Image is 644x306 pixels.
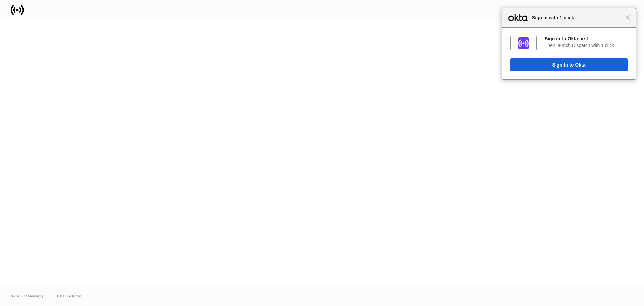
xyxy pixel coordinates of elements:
[510,58,628,71] button: Sign In to Okta
[545,36,628,42] div: Sign in to Okta first
[545,42,628,48] div: Then launch Dispatch with 1 click
[11,293,44,299] span: © 2025 OneAdvisory
[57,293,82,299] a: Data Disclaimer
[529,14,625,22] span: Sign in with 1 click
[625,15,630,20] span: Close
[518,37,529,49] img: fs018ep249ihOdyJk358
